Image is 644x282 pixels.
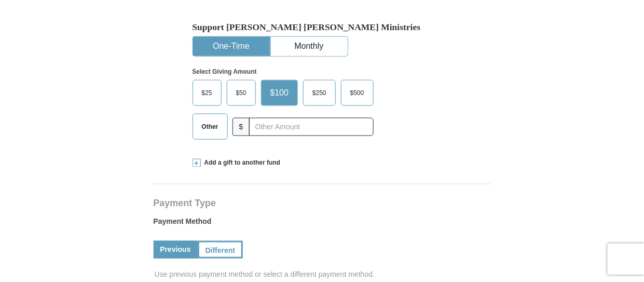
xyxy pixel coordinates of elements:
span: $250 [307,85,332,101]
span: $50 [231,85,252,101]
span: Other [197,119,224,135]
span: Add a gift to another fund [201,158,281,167]
span: $25 [197,85,217,101]
label: Payment Method [154,217,491,232]
h5: Support [PERSON_NAME] [PERSON_NAME] Ministries [193,22,452,33]
span: $100 [265,85,294,101]
input: Other Amount [249,118,373,136]
span: Use previous payment method or select a different payment method. [155,270,492,280]
span: $ [232,118,250,136]
button: Monthly [271,37,348,56]
span: $500 [345,85,369,101]
button: One-Time [193,37,270,56]
a: Previous [154,241,198,259]
a: Different [198,241,243,259]
strong: Select Giving Amount [193,68,257,75]
h4: Payment Type [154,199,491,208]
